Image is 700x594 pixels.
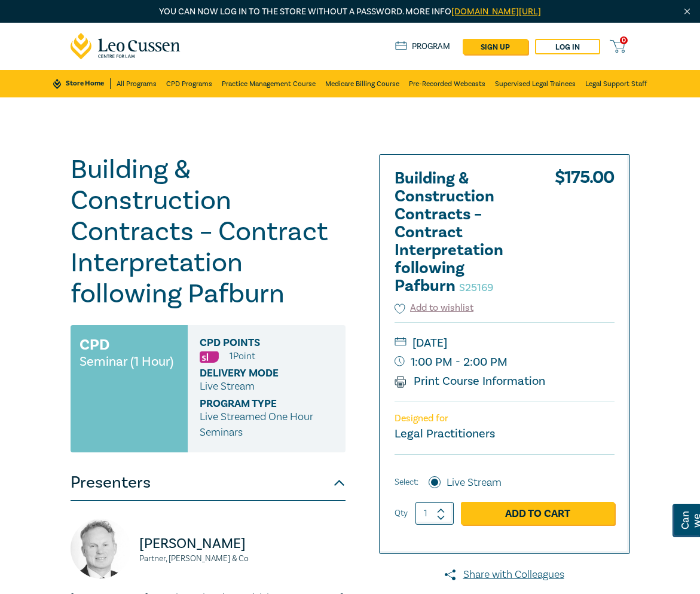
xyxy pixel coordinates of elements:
[451,6,541,17] a: [DOMAIN_NAME][URL]
[200,409,334,440] p: Live Streamed One Hour Seminars
[139,534,346,553] p: [PERSON_NAME]
[395,170,526,295] h2: Building & Construction Contracts – Contract Interpretation following Pafburn
[395,507,408,520] label: Qty
[222,70,316,97] a: Practice Management Course
[682,7,692,17] img: Close
[495,70,576,97] a: Supervised Legal Trainees
[395,41,451,52] a: Program
[395,426,495,442] small: Legal Practitioners
[463,39,528,54] a: sign up
[71,154,346,310] h1: Building & Construction Contracts – Contract Interpretation following Pafburn
[71,5,630,19] p: You can now log in to the store without a password. More info
[555,170,615,301] div: $ 175.00
[117,70,157,97] a: All Programs
[200,351,219,363] img: Substantive Law
[139,555,346,563] small: Partner, [PERSON_NAME] & Co
[409,70,485,97] a: Pre-Recorded Webcasts
[166,70,212,97] a: CPD Programs
[200,337,310,348] span: CPD Points
[415,502,454,525] input: 1
[71,519,130,578] img: https://s3.ap-southeast-2.amazonaws.com/leo-cussen-store-production-content/Contacts/Ross%20Donal...
[447,475,502,491] label: Live Stream
[620,36,628,44] span: 0
[395,353,615,372] small: 1:00 PM - 2:00 PM
[200,398,310,409] span: Program type
[459,281,493,295] small: S25169
[395,476,418,489] span: Select:
[395,373,546,389] a: Print Course Information
[200,379,255,393] span: Live Stream
[395,333,615,353] small: [DATE]
[395,413,615,424] p: Designed for
[325,70,399,97] a: Medicare Billing Course
[71,465,346,501] button: Presenters
[585,70,647,97] a: Legal Support Staff
[461,502,615,525] a: Add to Cart
[230,348,255,364] li: 1 Point
[395,301,474,315] button: Add to wishlist
[80,356,173,368] small: Seminar (1 Hour)
[379,567,630,583] a: Share with Colleagues
[535,39,600,54] a: Log in
[200,368,310,379] span: Delivery Mode
[80,334,109,356] h3: CPD
[53,78,110,89] a: Store Home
